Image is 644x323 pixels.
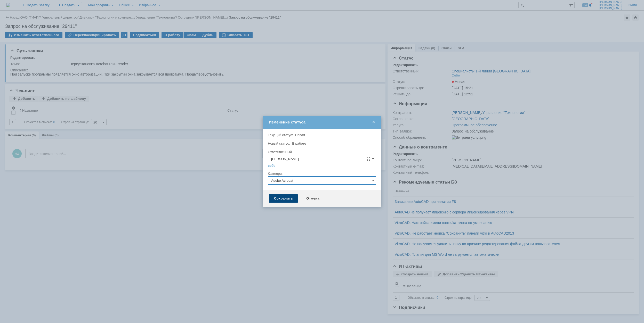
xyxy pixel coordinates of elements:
label: Новый статус: [268,142,290,145]
span: Закрыть [371,120,376,125]
span: Свернуть (Ctrl + M) [364,120,369,125]
label: Текущий статус: [268,133,293,137]
span: Новая [295,133,305,137]
div: Категория [268,172,375,175]
span: В работе [292,142,306,145]
div: Ответственный [268,150,375,154]
a: себе [268,164,276,168]
div: Изменение статуса [269,120,376,125]
span: Сложная форма [366,157,371,161]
